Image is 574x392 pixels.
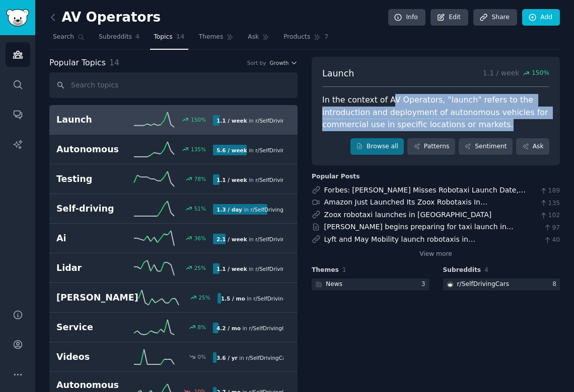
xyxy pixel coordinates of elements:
[407,138,455,155] a: Patterns
[191,116,206,123] div: 150 %
[244,29,273,50] a: Ask
[56,351,134,363] h2: Videos
[255,118,300,124] span: r/ SelfDrivingCars
[217,325,241,331] b: 4.2 / mo
[199,33,224,42] span: Themes
[217,236,247,242] b: 2.1 / week
[539,199,560,208] span: 135
[552,280,560,289] div: 8
[56,203,134,215] h2: Self-driving
[6,9,29,27] img: GummySearch logo
[280,29,332,50] a: Products7
[49,10,161,26] h2: AV Operators
[49,29,88,50] a: Search
[419,250,452,259] a: View more
[473,9,517,26] a: Share
[49,313,298,342] a: Service8%4.2 / moin r/SelfDrivingCars
[312,172,360,181] div: Popular Posts
[197,353,206,360] div: 0 %
[324,211,492,219] a: Zoox robotaxi launches in [GEOGRAPHIC_DATA]
[324,186,526,205] a: Forbes: [PERSON_NAME] Misses Robotaxi Launch Date, Goes With Safety Drivers
[49,164,298,194] a: Testing78%1.1 / weekin r/SelfDrivingCars
[253,296,298,302] span: r/ SelfDrivingCars
[150,29,188,50] a: Topics14
[195,29,238,50] a: Themes
[213,204,283,215] div: in
[324,198,487,217] a: Amazon Just Launched Its Zoox Robotaxis In [GEOGRAPHIC_DATA] And We Took A Ride
[447,281,454,288] img: SelfDrivingCars
[324,223,514,252] a: [PERSON_NAME] begins preparing for taxi launch in [GEOGRAPHIC_DATA], clarifies that all rides in ...
[539,211,560,220] span: 102
[539,186,560,195] span: 189
[324,235,475,254] a: Lyft and May Mobility launch robotaxis in [GEOGRAPHIC_DATA]
[56,232,134,245] h2: Ai
[484,266,488,273] span: 4
[250,207,295,213] span: r/ SelfDrivingCars
[312,266,339,275] span: Themes
[135,33,140,42] span: 4
[221,296,245,302] b: 1.5 / mo
[154,33,172,42] span: Topics
[56,143,134,156] h2: Autonomous
[255,236,300,242] span: r/ SelfDrivingCars
[322,67,354,80] span: Launch
[312,278,429,291] a: News3
[194,175,206,182] div: 78 %
[49,253,298,283] a: Lidar25%1.1 / weekin r/SelfDrivingCars
[255,147,300,153] span: r/ SelfDrivingCars
[326,280,342,289] div: News
[95,29,143,50] a: Subreddits4
[247,59,266,66] div: Sort by
[213,352,283,363] div: in
[217,177,247,183] b: 1.1 / week
[324,33,329,42] span: 7
[217,207,242,213] b: 1.3 / day
[532,69,549,78] span: 150 %
[56,291,138,304] h2: [PERSON_NAME]
[191,146,206,153] div: 135 %
[246,355,291,361] span: r/ SelfDrivingCars
[516,138,549,155] a: Ask
[342,266,346,273] span: 1
[56,321,134,334] h2: Service
[255,177,300,183] span: r/ SelfDrivingCars
[198,294,210,301] div: 25 %
[213,145,283,155] div: in
[249,325,294,331] span: r/ SelfDrivingCars
[56,262,134,274] h2: Lidar
[53,33,74,42] span: Search
[213,263,283,274] div: in
[459,138,513,155] a: Sentiment
[49,194,298,224] a: Self-driving51%1.3 / dayin r/SelfDrivingCars
[213,323,283,333] div: in
[109,58,119,67] span: 14
[217,355,238,361] b: 3.6 / yr
[443,266,481,275] span: Subreddits
[248,33,259,42] span: Ask
[543,236,560,245] span: 40
[443,278,560,291] a: SelfDrivingCarsr/SelfDrivingCars8
[49,342,298,372] a: Videos0%3.6 / yrin r/SelfDrivingCars
[483,67,549,80] p: 1.1 / week
[388,9,425,26] a: Info
[543,224,560,233] span: 97
[269,59,298,66] button: Growth
[350,138,404,155] a: Browse all
[283,33,310,42] span: Products
[255,266,300,272] span: r/ SelfDrivingCars
[217,266,247,272] b: 1.1 / week
[322,94,549,131] div: In the context of AV Operators, "launch" refers to the introduction and deployment of autonomous ...
[49,283,298,313] a: [PERSON_NAME]25%1.5 / moin r/SelfDrivingCars
[49,57,106,69] span: Popular Topics
[217,147,247,153] b: 5.6 / week
[56,114,134,126] h2: Launch
[218,293,283,304] div: in
[99,33,132,42] span: Subreddits
[213,115,283,126] div: in
[49,224,298,253] a: Ai36%2.1 / weekin r/SelfDrivingCars
[56,173,134,185] h2: Testing
[49,72,298,98] input: Search topics
[213,174,283,185] div: in
[421,280,429,289] div: 3
[194,235,206,242] div: 36 %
